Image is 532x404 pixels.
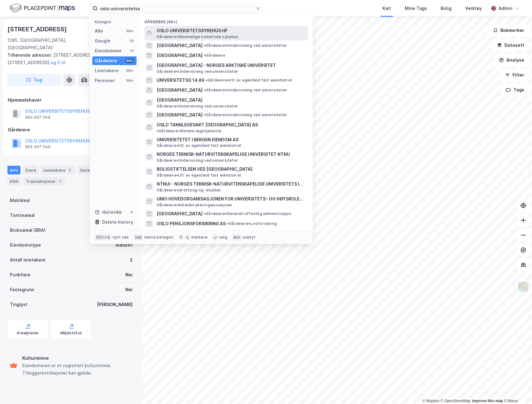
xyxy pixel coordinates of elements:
span: UNIO HOVEDORGANISASJONEN FOR UNIVERSITETS- OG HØYSKOLEUTDANNA [157,195,305,203]
span: Gårdeiere • Allmenn legetjeneste [157,129,221,134]
span: Gårdeiere • Livsforsikring [227,221,277,226]
div: neste kategori [144,235,173,240]
span: Gårdeiere • Undervisning ved universiteter [157,104,238,109]
div: Punktleie [10,271,30,279]
div: Admin [499,5,512,12]
div: Industri [116,241,133,249]
div: Miljøstatus [60,331,82,336]
div: 1 [57,178,63,184]
span: • [204,53,206,58]
div: Eiere [23,166,38,174]
div: Tinglyst [10,301,28,308]
div: Datasett [78,166,108,174]
span: Gårdeiere • Utl. av egen/leid fast eiendom el. [206,78,293,83]
div: Kontrollprogram for chat [501,374,532,404]
div: 1385, [GEOGRAPHIC_DATA], [GEOGRAPHIC_DATA] [7,37,106,51]
input: Søk på adresse, matrikkel, gårdeiere, leietakere eller personer [98,4,255,13]
div: 99+ [125,78,134,83]
div: [STREET_ADDRESS] [7,24,68,34]
div: Kulturminne [22,354,133,362]
span: • [204,112,206,117]
div: Alle [95,27,103,35]
div: Arealplaner [17,331,39,336]
div: Antall leietakere [10,256,46,264]
div: Tomteareal [10,212,35,219]
div: Gårdeiere (99+) [139,15,313,26]
button: Bokmerker [488,24,530,37]
span: Gårdeiere • Utl. av egen/leid fast eiendom el. [157,173,242,178]
span: [GEOGRAPHIC_DATA] [157,210,203,217]
a: Mapbox [422,399,439,403]
img: Z [517,281,529,293]
span: Gårdeiere • Generell offentlig administrasjon [204,211,291,216]
button: Datasett [492,39,530,51]
div: 99+ [125,68,134,73]
div: Delete history [102,218,133,226]
span: NORGES TEKNISK-NATURVITENSKAPELIGE UNIVERSITET NTNU [157,151,305,158]
span: OSLO EIENDOMSSENTER AS [157,230,305,237]
span: BOLIGSTIFTELSEN VED [GEOGRAPHIC_DATA] [157,165,305,173]
span: Gårdeiere • Undervisning ved universiteter [157,69,238,74]
div: Ctrl + k [95,234,111,240]
span: Gårdeiere • Idrettslag og -klubber [157,188,221,193]
span: [GEOGRAPHIC_DATA] [157,52,203,59]
button: Tags [501,84,530,96]
div: Hjemmelshaver [8,96,135,104]
span: [GEOGRAPHIC_DATA] [157,96,305,104]
span: OSLO UNIVERSITETSSYKEHUS HF [157,27,305,34]
div: Eiendomstype [10,241,41,249]
div: 2 [67,167,73,173]
span: NTNUI - NORGES TEKNISK-NATURVITENSKAPELIGE UNIVERSITETS IDRETTSFORENING [157,180,305,188]
div: Nei [125,286,133,293]
span: • [227,221,229,226]
div: Google [95,37,111,45]
div: markere [191,235,207,240]
span: • [204,88,206,92]
div: Festegrunn [10,286,34,293]
button: Tag [7,74,61,86]
div: Matrikkel [10,197,30,204]
div: 13 [129,38,134,43]
div: 99+ [125,58,134,63]
span: Gårdeiere [204,53,225,58]
div: Personer [95,77,115,84]
span: Gårdeiere • Alminnelige somatiske sykehus [157,34,238,39]
span: [GEOGRAPHIC_DATA] - NORGES ARKTISKE UNIVERSITET [157,62,305,69]
div: Leietakere [41,166,75,174]
div: 99+ [125,29,134,33]
div: Nei [125,271,133,279]
div: Kategori [95,20,137,24]
span: [GEOGRAPHIC_DATA] [157,42,203,49]
div: Bolig [441,5,451,12]
div: [STREET_ADDRESS], [STREET_ADDRESS] [7,51,130,66]
div: 2 [130,256,133,264]
span: Gårdeiere • Utl. av egen/leid fast eiendom el. [157,143,242,148]
div: Eiendommen er et registrert kulturminne. Tilleggsrestriksjoner kan gjelde. [22,362,133,377]
div: esc [232,234,242,240]
div: Kart [382,5,391,12]
span: Gårdeiere • Arbeidstakerorganisasjoner [157,203,232,208]
div: velg [219,235,227,240]
span: OSLO TANNLEGEVAKT [GEOGRAPHIC_DATA] AS [157,121,258,129]
div: [PERSON_NAME] [97,301,133,308]
a: Improve this map [472,399,503,403]
div: nytt søk [113,235,129,240]
span: Gårdeiere • Undervisning ved universiteter [204,88,287,93]
img: logo.f888ab2527a4732fd821a326f86c7f29.svg [10,3,75,14]
span: • [204,43,206,48]
span: [GEOGRAPHIC_DATA] [157,111,203,119]
div: 993 467 049 [25,115,50,120]
div: 993 467 049 [25,144,50,149]
span: Gårdeiere • Undervisning ved universiteter [204,43,287,48]
span: OSLO PENSJONSFORSIKRING AS [157,220,226,227]
span: • [157,129,159,133]
div: Info [7,166,20,174]
div: Gårdeiere [95,57,117,64]
div: Bruksareal (BRA) [10,226,46,234]
button: Filter [500,69,530,81]
span: • [206,78,207,82]
span: Gårdeiere • Undervisning ved universiteter [157,158,238,163]
span: • [204,211,206,216]
div: 0 [129,210,134,215]
span: UNIVERSITETSG 14 AS [157,77,204,84]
